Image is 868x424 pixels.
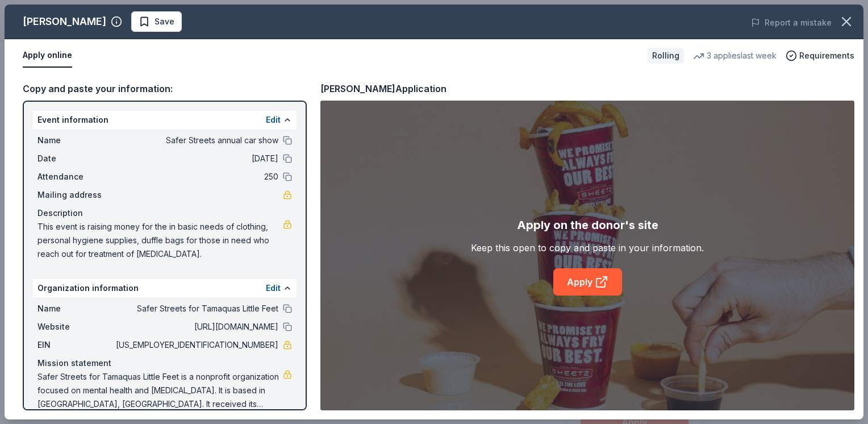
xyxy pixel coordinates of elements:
button: Report a mistake [751,16,832,30]
button: Edit [266,113,281,127]
div: Event information [33,111,297,129]
div: [PERSON_NAME] Application [320,81,446,96]
span: Safer Streets annual car show [114,134,278,147]
span: Name [37,302,114,315]
span: Website [37,320,114,334]
div: Keep this open to copy and paste in your information. [471,241,704,255]
div: Apply on the donor's site [517,216,658,234]
span: Mailing address [37,188,114,202]
span: [URL][DOMAIN_NAME] [114,320,278,334]
span: EIN [37,338,114,352]
span: Name [37,134,114,147]
div: Description [37,206,292,220]
span: Attendance [37,170,114,184]
div: 3 applies last week [693,49,777,63]
button: Save [131,11,182,32]
span: [DATE] [114,152,278,165]
span: Requirements [799,49,854,63]
div: Rolling [648,48,684,64]
span: [US_EMPLOYER_IDENTIFICATION_NUMBER] [114,338,278,352]
button: Apply online [23,44,72,68]
span: Date [37,152,114,165]
button: Edit [266,281,281,295]
div: Mission statement [37,356,292,370]
div: [PERSON_NAME] [23,13,106,31]
div: Organization information [33,279,297,297]
span: Save [155,15,174,28]
span: 250 [114,170,278,184]
span: Safer Streets for Tamaquas Little Feet [114,302,278,315]
span: Safer Streets for Tamaquas Little Feet is a nonprofit organization focused on mental health and [... [37,370,283,411]
button: Requirements [786,49,854,63]
div: Copy and paste your information: [23,81,307,96]
span: This event is raising money for the in basic needs of clothing, personal hygiene supplies, duffle... [37,220,283,261]
a: Apply [553,268,622,296]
